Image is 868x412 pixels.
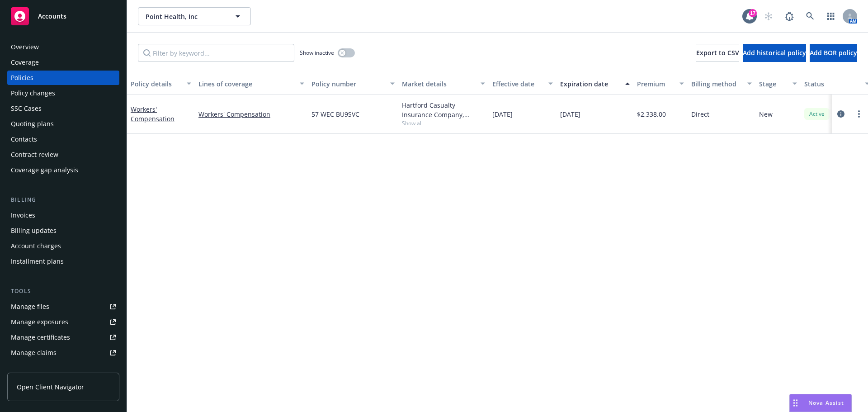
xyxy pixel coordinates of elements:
[810,44,857,62] button: Add BOR policy
[7,101,119,116] a: SSC Cases
[804,79,859,89] div: Status
[7,86,119,100] a: Policy changes
[38,13,66,20] span: Accounts
[7,330,119,345] a: Manage certificates
[822,7,840,25] a: Switch app
[696,48,739,57] span: Export to CSV
[11,40,39,54] div: Overview
[11,101,42,116] div: SSC Cases
[759,109,773,119] span: New
[780,7,798,25] a: Report a Bug
[743,48,806,57] span: Add historical policy
[195,73,308,95] button: Lines of coverage
[489,73,557,95] button: Effective date
[138,7,251,25] button: Point Health, Inc
[7,315,119,329] a: Manage exposures
[743,44,806,62] button: Add historical policy
[11,361,53,375] div: Manage BORs
[131,105,175,123] a: Workers' Compensation
[11,254,64,269] div: Installment plans
[789,394,852,412] button: Nova Assist
[691,79,742,89] div: Billing method
[7,117,119,131] a: Quoting plans
[11,55,39,70] div: Coverage
[11,346,57,360] div: Manage claims
[11,71,33,85] div: Policies
[11,299,49,314] div: Manage files
[402,119,485,127] span: Show all
[7,239,119,253] a: Account charges
[808,110,826,118] span: Active
[560,109,580,119] span: [DATE]
[691,109,709,119] span: Direct
[11,208,35,223] div: Invoices
[17,382,84,392] span: Open Client Navigator
[810,48,857,57] span: Add BOR policy
[11,239,61,253] div: Account charges
[790,394,801,412] div: Drag to move
[7,223,119,238] a: Billing updates
[308,73,398,95] button: Policy number
[7,254,119,269] a: Installment plans
[311,109,359,119] span: 57 WEC BU9SVC
[749,9,757,17] div: 17
[808,399,844,407] span: Nova Assist
[633,73,688,95] button: Premium
[300,49,334,57] span: Show inactive
[11,330,70,345] div: Manage certificates
[688,73,755,95] button: Billing method
[7,299,119,314] a: Manage files
[492,79,543,89] div: Effective date
[7,346,119,360] a: Manage claims
[138,44,294,62] input: Filter by keyword...
[11,223,57,238] div: Billing updates
[637,79,674,89] div: Premium
[402,100,485,119] div: Hartford Casualty Insurance Company, Hartford Insurance Group
[560,79,620,89] div: Expiration date
[7,195,119,204] div: Billing
[7,71,119,85] a: Policies
[11,315,68,329] div: Manage exposures
[11,86,55,100] div: Policy changes
[801,7,819,25] a: Search
[835,109,846,119] a: circleInformation
[759,7,778,25] a: Start snowing
[7,55,119,70] a: Coverage
[311,79,385,89] div: Policy number
[11,132,37,147] div: Contacts
[7,287,119,296] div: Tools
[7,40,119,54] a: Overview
[11,117,54,131] div: Quoting plans
[198,109,304,119] a: Workers' Compensation
[7,163,119,177] a: Coverage gap analysis
[854,109,864,119] a: more
[492,109,513,119] span: [DATE]
[7,361,119,375] a: Manage BORs
[7,147,119,162] a: Contract review
[759,79,787,89] div: Stage
[7,4,119,29] a: Accounts
[637,109,666,119] span: $2,338.00
[7,208,119,223] a: Invoices
[198,79,294,89] div: Lines of coverage
[755,73,801,95] button: Stage
[696,44,739,62] button: Export to CSV
[146,12,224,21] span: Point Health, Inc
[131,79,181,89] div: Policy details
[7,132,119,147] a: Contacts
[11,147,58,162] div: Contract review
[398,73,489,95] button: Market details
[11,163,78,177] div: Coverage gap analysis
[402,79,475,89] div: Market details
[557,73,633,95] button: Expiration date
[127,73,195,95] button: Policy details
